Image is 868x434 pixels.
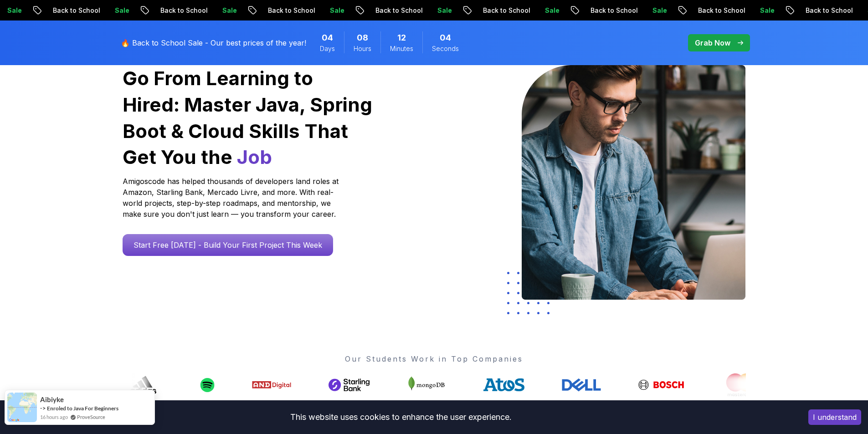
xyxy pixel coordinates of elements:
[215,6,244,15] p: Sale
[47,405,118,412] a: Enroled to Java For Beginners
[440,31,451,44] span: 4 Seconds
[808,409,861,425] button: Accept cookies
[121,37,306,48] p: 🔥 Back to School Sale - Our best prices of the year!
[320,44,335,53] span: Days
[583,6,645,15] p: Back to School
[237,145,272,168] span: Job
[153,6,215,15] p: Back to School
[695,37,730,48] p: Grab Now
[476,6,538,15] p: Back to School
[368,6,430,15] p: Back to School
[645,6,674,15] p: Sale
[108,6,137,15] p: Sale
[323,6,352,15] p: Sale
[538,6,567,15] p: Sale
[123,234,333,256] a: Start Free [DATE] - Build Your First Project This Week
[46,6,108,15] p: Back to School
[798,6,860,15] p: Back to School
[77,413,105,421] a: ProveSource
[430,6,459,15] p: Sale
[261,6,323,15] p: Back to School
[40,404,46,412] span: ->
[390,44,413,53] span: Minutes
[123,176,341,220] p: Amigoscode has helped thousands of developers land roles at Amazon, Starling Bank, Mercado Livre,...
[123,65,374,170] h1: Go From Learning to Hired: Master Java, Spring Boot & Cloud Skills That Get You the
[753,6,782,15] p: Sale
[40,413,68,421] span: 16 hours ago
[354,44,371,53] span: Hours
[7,393,37,422] img: provesource social proof notification image
[123,353,746,364] p: Our Students Work in Top Companies
[357,31,368,44] span: 8 Hours
[7,407,795,427] div: This website uses cookies to enhance the user experience.
[432,44,459,53] span: Seconds
[691,6,753,15] p: Back to School
[40,396,64,403] span: Aibiyke
[322,31,333,44] span: 4 Days
[397,31,406,44] span: 12 Minutes
[522,65,745,300] img: hero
